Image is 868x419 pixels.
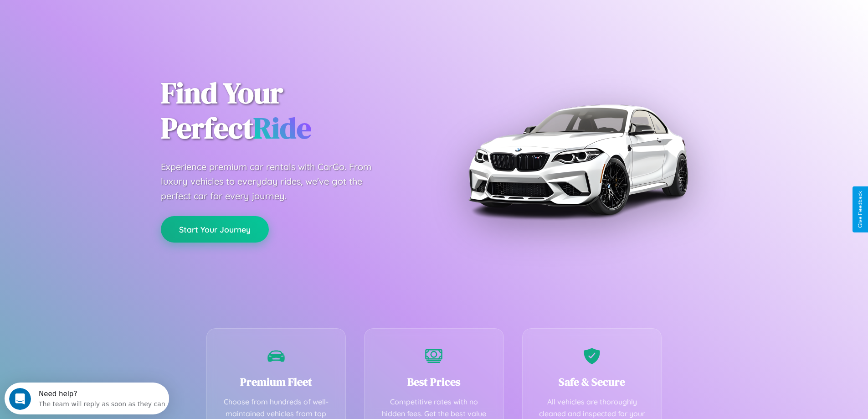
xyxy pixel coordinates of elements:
div: Need help? [34,8,161,15]
h3: Best Prices [378,374,490,389]
div: Open Intercom Messenger [4,4,169,29]
p: Experience premium car rentals with CarGo. From luxury vehicles to everyday rides, we've got the ... [161,160,389,203]
h1: Find Your Perfect [161,76,421,146]
div: Give Feedback [857,191,863,228]
img: Premium BMW car rental vehicle [464,46,692,274]
iframe: Intercom live chat [9,388,31,410]
h3: Premium Fleet [221,374,332,389]
div: The team will reply as soon as they can [34,15,161,25]
iframe: Intercom live chat discovery launcher [5,383,169,414]
button: Start Your Journey [161,216,269,243]
span: Ride [253,108,311,148]
h3: Safe & Secure [536,374,648,389]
